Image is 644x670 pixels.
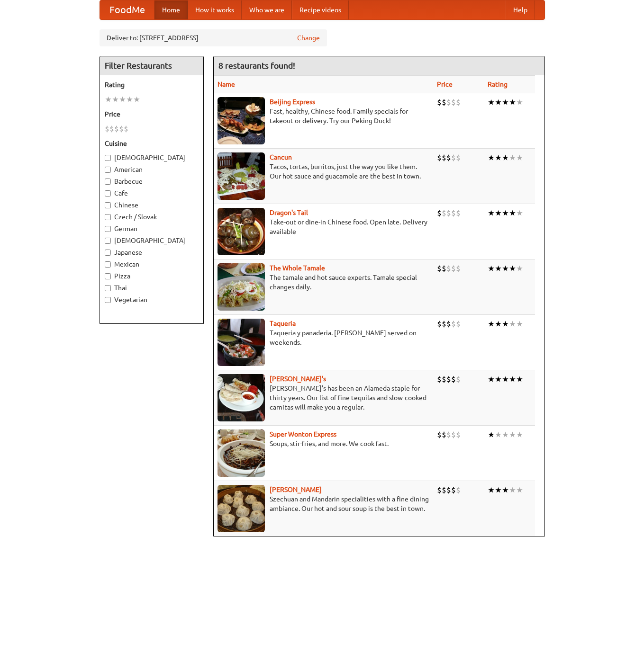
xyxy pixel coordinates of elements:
[516,208,523,218] li: ★
[442,152,446,163] li: $
[488,374,495,384] li: ★
[270,375,326,383] b: [PERSON_NAME]'s
[105,283,199,293] label: Thai
[105,248,199,257] label: Japanese
[105,226,111,232] input: German
[488,80,508,88] a: Rating
[437,263,442,274] li: $
[105,190,111,197] input: Cafe
[442,263,446,274] li: $
[119,94,126,105] li: ★
[100,29,327,46] div: Deliver to: [STREET_ADDRESS]
[502,374,509,384] li: ★
[105,155,111,161] input: [DEMOGRAPHIC_DATA]
[218,61,295,70] ng-pluralize: 8 restaurants found!
[105,165,199,174] label: American
[446,263,451,274] li: $
[502,319,509,329] li: ★
[456,485,461,495] li: $
[218,162,429,181] p: Tacos, tortas, burritos, just the way you like them. Our hot sauce and guacamole are the best in ...
[495,374,502,384] li: ★
[502,152,509,163] li: ★
[509,152,516,163] li: ★
[509,319,516,329] li: ★
[105,259,199,269] label: Mexican
[495,319,502,329] li: ★
[242,0,292,19] a: Who we are
[509,97,516,107] li: ★
[105,200,199,210] label: Chinese
[451,208,456,218] li: $
[495,263,502,274] li: ★
[516,429,523,440] li: ★
[516,97,523,107] li: ★
[509,485,516,495] li: ★
[218,328,429,347] p: Taqueria y panaderia. [PERSON_NAME] served on weekends.
[451,429,456,440] li: $
[100,56,203,75] h4: Filter Restaurants
[442,319,446,329] li: $
[105,202,111,208] input: Chinese
[105,297,111,303] input: Vegetarian
[488,152,495,163] li: ★
[270,320,296,327] a: Taqueria
[218,80,235,88] a: Name
[109,124,114,134] li: $
[506,0,535,19] a: Help
[218,97,265,144] img: beijing.jpg
[105,261,111,268] input: Mexican
[502,97,509,107] li: ★
[270,98,315,106] a: Beijing Express
[112,94,119,105] li: ★
[105,212,199,222] label: Czech / Slovak
[292,0,349,19] a: Recipe videos
[297,33,320,43] a: Change
[446,208,451,218] li: $
[502,429,509,440] li: ★
[100,0,154,19] a: FoodMe
[124,124,128,134] li: $
[218,485,265,532] img: shandong.jpg
[105,285,111,291] input: Thai
[218,439,429,448] p: Soups, stir-fries, and more. We cook fast.
[270,264,325,272] b: The Whole Tamale
[502,208,509,218] li: ★
[456,374,461,384] li: $
[218,374,265,421] img: pedros.jpg
[488,208,495,218] li: ★
[218,384,429,412] p: [PERSON_NAME]'s has been an Alameda staple for thirty years. Our list of fine tequilas and slow-c...
[105,188,199,198] label: Cafe
[451,152,456,163] li: $
[495,97,502,107] li: ★
[105,179,111,185] input: Barbecue
[270,486,322,493] a: [PERSON_NAME]
[437,97,442,107] li: $
[105,80,199,89] h5: Rating
[456,263,461,274] li: $
[218,152,265,200] img: cancun.jpg
[495,152,502,163] li: ★
[218,208,265,255] img: dragon.jpg
[451,97,456,107] li: $
[456,97,461,107] li: $
[451,374,456,384] li: $
[456,152,461,163] li: $
[270,430,336,438] a: Super Wonton Express
[516,319,523,329] li: ★
[446,319,451,329] li: $
[105,224,199,233] label: German
[451,263,456,274] li: $
[442,429,446,440] li: $
[126,94,133,105] li: ★
[516,263,523,274] li: ★
[442,208,446,218] li: $
[270,209,308,216] a: Dragon's Tail
[488,485,495,495] li: ★
[437,152,442,163] li: $
[105,250,111,256] input: Japanese
[105,236,199,245] label: [DEMOGRAPHIC_DATA]
[218,217,429,236] p: Take-out or dine-in Chinese food. Open late. Delivery available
